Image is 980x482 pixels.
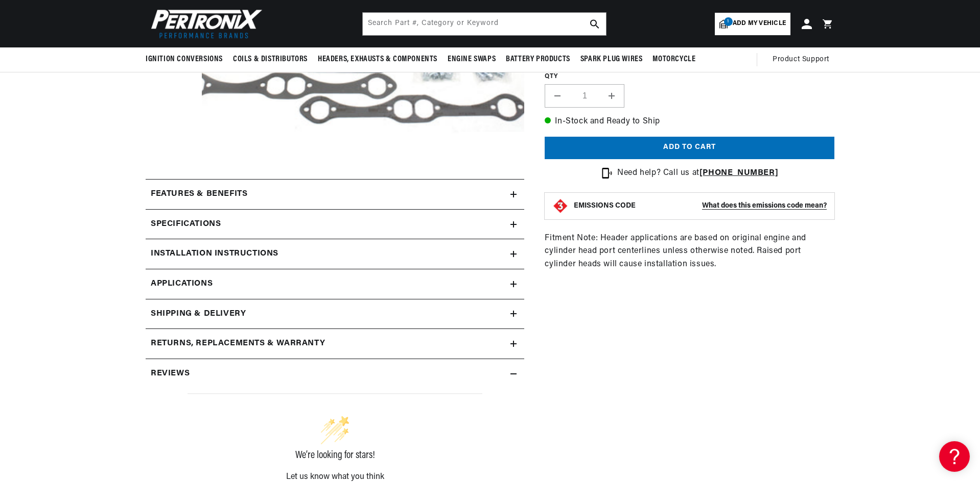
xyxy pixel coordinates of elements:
a: [PHONE_NUMBER] [699,169,778,177]
summary: Motorcycle [647,47,701,71]
summary: Ignition Conversions [146,47,228,71]
span: Motorcycle [652,54,695,65]
span: Applications [151,277,213,291]
h2: Specifications [151,218,221,231]
img: Pertronix [146,6,263,41]
h2: Features & Benefits [151,188,247,201]
span: Engine Swaps [448,54,496,65]
a: 1Add my vehicle [715,13,790,35]
summary: Specifications [146,210,524,239]
button: EMISSIONS CODEWhat does this emissions code mean? [574,201,827,211]
button: Add to cart [545,137,834,160]
button: search button [584,13,606,35]
summary: Shipping & Delivery [146,299,524,329]
summary: Installation instructions [146,239,524,269]
h2: Installation instructions [151,247,278,261]
strong: EMISSIONS CODE [574,202,636,210]
h2: Reviews [151,367,190,380]
h2: Shipping & Delivery [151,308,246,321]
span: Headers, Exhausts & Components [318,54,437,65]
span: Coils & Distributors [233,54,308,65]
p: In-Stock and Ready to Ship [545,115,834,129]
span: Ignition Conversions [146,54,223,65]
summary: Engine Swaps [442,47,501,71]
img: Emissions code [552,198,569,214]
div: We’re looking for stars! [188,450,482,461]
summary: Returns, Replacements & Warranty [146,329,524,359]
summary: Product Support [773,47,834,72]
strong: What does this emissions code mean? [702,202,827,210]
input: Search Part #, Category or Keyword [363,13,606,35]
summary: Battery Products [501,47,575,71]
span: 1 [724,17,733,26]
summary: Coils & Distributors [228,47,313,71]
label: QTY [545,72,834,81]
a: Applications [146,269,524,299]
div: Let us know what you think [188,473,482,481]
summary: Headers, Exhausts & Components [313,47,442,71]
summary: Spark Plug Wires [575,47,648,71]
summary: Reviews [146,359,524,389]
span: Product Support [773,54,829,65]
span: Spark Plug Wires [580,54,643,65]
span: Battery Products [506,54,570,65]
summary: Features & Benefits [146,180,524,209]
span: Add my vehicle [733,19,786,29]
p: Need help? Call us at [617,167,778,180]
h2: Returns, Replacements & Warranty [151,337,325,350]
